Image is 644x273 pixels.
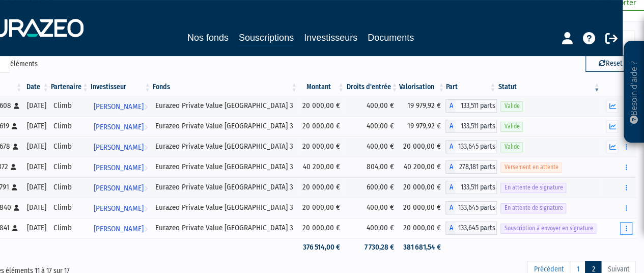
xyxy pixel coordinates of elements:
[399,116,445,137] td: 19 979,92 €
[50,177,90,198] td: Climb
[345,157,399,177] td: 804,00 €
[50,78,90,96] th: Partenaire: activer pour trier la colonne par ordre croissant
[14,205,19,211] i: [Français] Personne physique
[94,97,144,116] span: [PERSON_NAME]
[500,183,566,193] span: En attente de signature
[11,164,16,170] i: [Français] Personne physique
[50,157,90,177] td: Climb
[445,160,497,174] div: A - Eurazeo Private Value Europe 3
[27,182,47,193] div: [DATE]
[399,96,445,116] td: 19 979,92 €
[23,78,50,96] th: Date: activer pour trier la colonne par ordre croissant
[500,122,523,131] span: Valide
[27,141,47,152] div: [DATE]
[155,202,295,213] div: Eurazeo Private Value [GEOGRAPHIC_DATA] 3
[399,238,445,256] td: 381 681,54 €
[445,201,497,214] div: A - Eurazeo Private Value Europe 3
[94,199,144,218] span: [PERSON_NAME]
[456,99,497,113] span: 133,511 parts
[90,116,152,137] a: [PERSON_NAME]
[304,31,357,45] a: Investisseurs
[27,202,47,213] div: [DATE]
[155,100,295,111] div: Eurazeo Private Value [GEOGRAPHIC_DATA] 3
[50,218,90,238] td: Climb
[298,96,345,116] td: 20 000,00 €
[500,224,596,233] span: Souscription à envoyer en signature
[445,181,456,194] span: A
[12,184,17,190] i: [Français] Personne physique
[90,96,152,116] a: [PERSON_NAME]
[27,100,47,111] div: [DATE]
[399,198,445,218] td: 20 000,00 €
[345,116,399,137] td: 400,00 €
[456,201,497,214] span: 133,645 parts
[445,222,497,235] div: A - Eurazeo Private Value Europe 3
[345,78,399,96] th: Droits d'entrée: activer pour trier la colonne par ordre croissant
[90,157,152,177] a: [PERSON_NAME]
[399,157,445,177] td: 40 200,00 €
[445,99,497,113] div: A - Eurazeo Private Value Europe 3
[298,238,345,256] td: 376 514,00 €
[345,198,399,218] td: 400,00 €
[445,78,497,96] th: Part: activer pour trier la colonne par ordre croissant
[144,158,148,177] i: Voir l'investisseur
[445,120,456,133] span: A
[155,223,295,233] div: Eurazeo Private Value [GEOGRAPHIC_DATA] 3
[155,182,295,193] div: Eurazeo Private Value [GEOGRAPHIC_DATA] 3
[13,144,18,150] i: [Français] Personne physique
[144,118,148,137] i: Voir l'investisseur
[12,123,17,129] i: [Français] Personne physique
[50,96,90,116] td: Climb
[298,78,345,96] th: Montant: activer pour trier la colonne par ordre croissant
[27,121,47,131] div: [DATE]
[298,218,345,238] td: 20 000,00 €
[445,160,456,174] span: A
[90,198,152,218] a: [PERSON_NAME]
[445,140,456,153] span: A
[298,198,345,218] td: 20 000,00 €
[345,218,399,238] td: 400,00 €
[187,31,229,45] a: Nos fonds
[298,116,345,137] td: 20 000,00 €
[298,157,345,177] td: 40 200,00 €
[500,142,523,152] span: Valide
[144,220,148,238] i: Voir l'investisseur
[445,201,456,214] span: A
[155,121,295,131] div: Eurazeo Private Value [GEOGRAPHIC_DATA] 3
[500,203,566,213] span: En attente de signature
[94,220,144,238] span: [PERSON_NAME]
[155,141,295,152] div: Eurazeo Private Value [GEOGRAPHIC_DATA] 3
[90,137,152,157] a: [PERSON_NAME]
[399,78,445,96] th: Valorisation: activer pour trier la colonne par ordre croissant
[144,97,148,116] i: Voir l'investisseur
[144,199,148,218] i: Voir l'investisseur
[497,78,601,96] th: Statut : activer pour trier la colonne par ordre croissant
[368,31,414,45] a: Documents
[456,160,497,174] span: 278,181 parts
[445,120,497,133] div: A - Eurazeo Private Value Europe 3
[50,137,90,157] td: Climb
[27,223,47,233] div: [DATE]
[345,177,399,198] td: 600,00 €
[94,118,144,137] span: [PERSON_NAME]
[456,181,497,194] span: 133,511 parts
[345,96,399,116] td: 400,00 €
[399,137,445,157] td: 20 000,00 €
[345,238,399,256] td: 7 730,28 €
[298,137,345,157] td: 20 000,00 €
[239,31,294,46] a: Souscriptions
[14,103,19,109] i: [Français] Personne physique
[144,179,148,198] i: Voir l'investisseur
[27,161,47,172] div: [DATE]
[628,46,640,138] p: Besoin d'aide ?
[144,138,148,157] i: Voir l'investisseur
[500,162,562,172] span: Versement en attente
[90,218,152,238] a: [PERSON_NAME]
[456,140,497,153] span: 133,645 parts
[50,116,90,137] td: Climb
[90,78,152,96] th: Investisseur: activer pour trier la colonne par ordre croissant
[90,177,152,198] a: [PERSON_NAME]
[345,137,399,157] td: 400,00 €
[399,218,445,238] td: 20 000,00 €
[155,161,295,172] div: Eurazeo Private Value [GEOGRAPHIC_DATA] 3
